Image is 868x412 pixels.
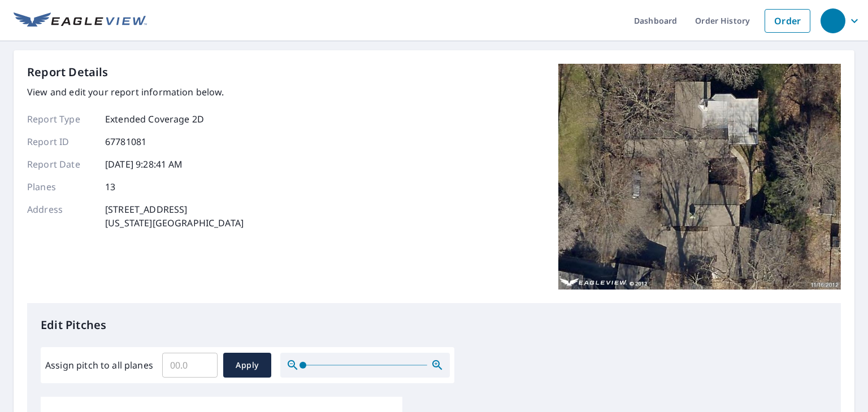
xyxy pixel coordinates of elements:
p: View and edit your report information below. [27,85,244,99]
p: Extended Coverage 2D [105,112,204,126]
p: 67781081 [105,135,146,148]
p: Planes [27,180,95,194]
p: Report Type [27,112,95,126]
p: 13 [105,180,115,194]
p: Edit Pitches [41,317,827,334]
p: Report ID [27,135,95,148]
img: EV Logo [14,12,147,29]
img: Top image [558,64,841,290]
input: 00.0 [162,349,218,381]
span: Apply [232,358,262,372]
label: Assign pitch to all planes [45,358,153,372]
p: [STREET_ADDRESS] [US_STATE][GEOGRAPHIC_DATA] [105,203,244,230]
p: [DATE] 9:28:41 AM [105,157,183,171]
p: Address [27,203,95,230]
p: Report Date [27,157,95,171]
button: Apply [223,353,271,378]
p: Report Details [27,64,108,81]
a: Order [765,9,810,33]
